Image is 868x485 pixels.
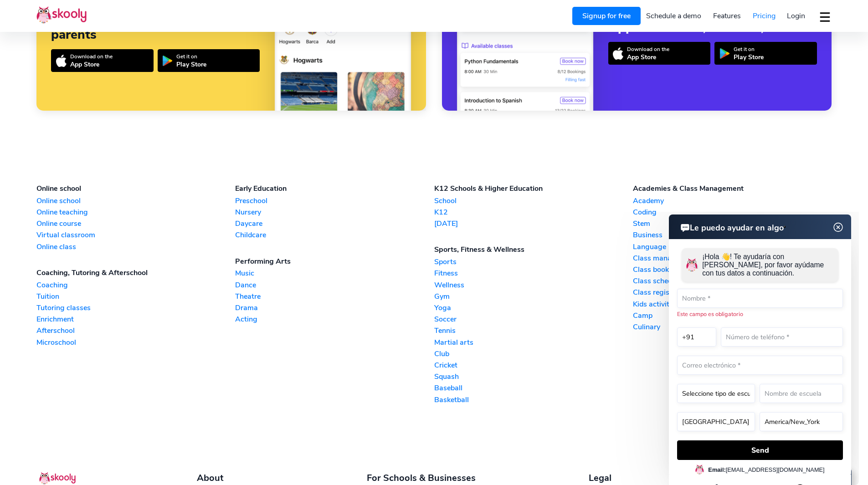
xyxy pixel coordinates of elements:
[434,360,633,370] a: Cricket
[51,13,260,42] div: App for learners, students or parents
[641,9,708,23] a: Schedule a demo
[627,46,669,53] div: Download on the
[434,326,633,336] a: Tennis
[36,242,235,252] a: Online class
[36,196,235,206] a: Online school
[434,383,633,393] a: Baseball
[434,314,633,324] a: Soccer
[36,230,235,240] a: Virtual classroom
[633,184,832,194] div: Academies & Class Management
[707,9,747,23] a: Features
[36,207,235,217] a: Online teaching
[36,291,235,301] a: Tuition
[235,230,434,240] a: Childcare
[787,11,805,21] span: Login
[235,291,434,301] a: Theatre
[434,303,633,313] a: Yoga
[747,9,781,23] a: Pricing
[158,49,260,72] a: Get it onPlay Store
[39,472,76,485] img: Skooly
[36,280,235,290] a: Coaching
[176,60,206,69] div: Play Store
[434,184,633,194] div: K12 Schools & Higher Education
[434,349,633,359] a: Club
[51,49,154,72] a: Download on theApp Store
[36,268,235,278] div: Coaching, Tutoring & Afterschool
[734,46,764,53] div: Get it on
[608,20,817,35] div: App for schools, teachers, coaches
[70,60,113,69] div: App Store
[56,55,67,67] img: icon-appstore
[719,48,730,59] img: icon-playstore
[235,196,434,206] a: Preschool
[633,196,832,206] a: Academy
[36,303,235,313] a: Tutoring classes
[753,11,776,21] span: Pricing
[176,53,206,60] div: Get it on
[235,184,434,194] div: Early Education
[781,9,811,23] a: Login
[197,472,253,484] div: About
[633,207,832,217] a: Coding
[734,53,764,61] div: Play Store
[434,257,633,267] a: Sports
[818,6,832,27] button: dropdown menu
[434,207,633,217] a: K12
[235,314,434,324] a: Acting
[434,245,633,255] div: Sports, Fitness & Wellness
[434,268,633,278] a: Fitness
[434,219,633,229] a: [DATE]
[36,184,235,194] div: Online school
[36,326,235,336] a: Afterschool
[235,268,434,278] a: Music
[434,337,633,347] a: Martial arts
[434,280,633,290] a: Wellness
[434,291,633,301] a: Gym
[162,56,173,66] img: icon-playstore
[714,42,817,65] a: Get it onPlay Store
[235,219,434,229] a: Daycare
[434,372,633,382] a: Squash
[235,207,434,217] a: Nursery
[70,53,113,60] div: Download on the
[434,395,633,405] a: Basketball
[235,280,434,290] a: Dance
[627,53,669,61] div: App Store
[36,6,87,24] img: Skooly
[434,196,633,206] a: School
[36,219,235,229] a: Online course
[367,472,476,484] div: For Schools & Businesses
[235,303,434,313] a: Drama
[235,256,434,266] div: Performing Arts
[36,314,235,324] a: Enrichment
[36,337,235,347] a: Microschool
[572,7,641,25] a: Signup for free
[589,472,639,484] div: Legal
[613,47,623,60] img: icon-appstore
[608,42,711,65] a: Download on theApp Store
